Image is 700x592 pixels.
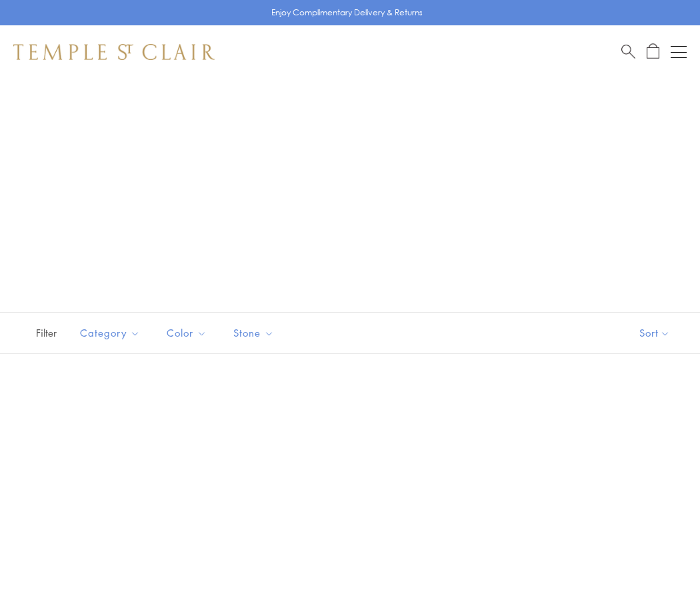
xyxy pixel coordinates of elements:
[73,325,150,341] span: Category
[223,318,284,348] button: Stone
[609,313,700,353] button: Show sort by
[621,43,635,60] a: Search
[160,325,217,341] span: Color
[70,318,150,348] button: Category
[271,6,423,19] p: Enjoy Complimentary Delivery & Returns
[157,318,217,348] button: Color
[647,43,659,60] a: Open Shopping Bag
[671,44,687,60] button: Open navigation
[13,44,215,60] img: Temple St. Clair
[227,325,284,341] span: Stone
